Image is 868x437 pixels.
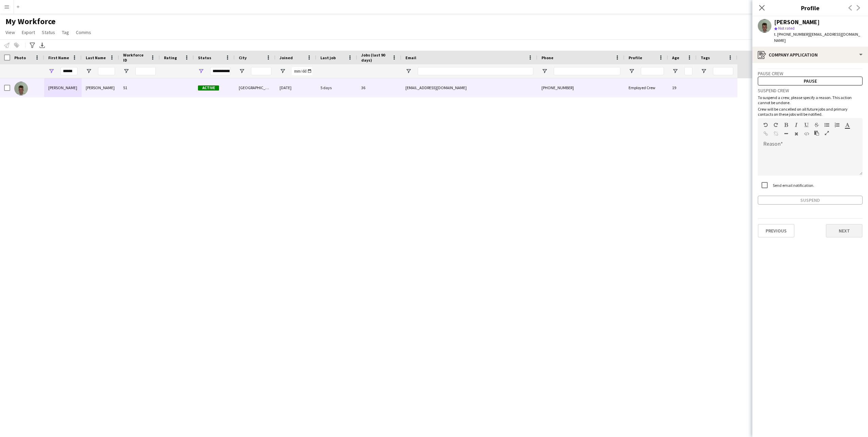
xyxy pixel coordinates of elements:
[123,52,148,63] span: Workforce ID
[62,29,69,35] span: Tag
[752,47,868,63] div: Company application
[119,78,160,97] div: 51
[86,55,106,60] span: Last Name
[554,67,620,75] input: Phone Filter Input
[280,55,293,60] span: Joined
[198,85,219,91] span: Active
[39,28,58,37] a: Status
[804,131,809,136] button: HTML Code
[668,78,697,97] div: 19
[48,55,69,60] span: First Name
[276,78,316,97] div: [DATE]
[251,67,271,75] input: City Filter Input
[541,55,553,60] span: Phone
[316,78,357,97] div: 5 days
[164,55,177,60] span: Rating
[672,55,679,60] span: Age
[38,41,46,49] app-action-btn: Export XLSX
[280,68,286,74] button: Open Filter Menu
[684,67,692,75] input: Age Filter Input
[537,78,624,97] div: [PHONE_NUMBER]
[784,122,788,128] button: Bold
[48,68,54,74] button: Open Filter Menu
[239,55,247,60] span: City
[198,55,211,60] span: Status
[320,55,336,60] span: Last job
[14,55,26,60] span: Photo
[814,122,819,128] button: Strikethrough
[752,3,868,12] h3: Profile
[794,122,799,128] button: Italic
[123,68,129,74] button: Open Filter Menu
[14,82,28,95] img: Harvey Fogg
[629,55,642,60] span: Profile
[624,78,668,97] div: Employed Crew
[758,107,863,117] p: Crew will be cancelled on all future jobs and primary contacts on these jobs will be notified.
[361,52,389,63] span: Jobs (last 90 days)
[784,131,788,136] button: Horizontal Line
[773,122,778,128] button: Redo
[198,68,204,74] button: Open Filter Menu
[357,78,401,97] div: 36
[28,41,36,49] app-action-btn: Advanced filters
[61,67,78,75] input: First Name Filter Input
[541,68,548,74] button: Open Filter Menu
[774,32,809,37] span: t. [PHONE_NUMBER]
[405,68,412,74] button: Open Filter Menu
[76,29,91,35] span: Comms
[804,122,809,128] button: Underline
[5,16,55,27] span: My Workforce
[794,131,799,136] button: Clear Formatting
[672,68,678,74] button: Open Filter Menu
[845,122,850,128] button: Text Color
[774,32,860,43] span: | [EMAIL_ADDRESS][DOMAIN_NAME]
[824,130,829,136] button: Fullscreen
[405,55,416,60] span: Email
[292,67,312,75] input: Joined Filter Input
[629,68,635,74] button: Open Filter Menu
[774,19,820,25] div: [PERSON_NAME]
[418,67,533,75] input: Email Filter Input
[82,78,119,97] div: [PERSON_NAME]
[758,224,795,238] button: Previous
[3,28,18,37] a: View
[239,68,245,74] button: Open Filter Menu
[86,68,92,74] button: Open Filter Menu
[401,78,537,97] div: [EMAIL_ADDRESS][DOMAIN_NAME]
[5,29,15,35] span: View
[713,67,733,75] input: Tags Filter Input
[42,29,55,35] span: Status
[835,122,839,128] button: Ordered List
[135,67,156,75] input: Workforce ID Filter Input
[59,28,72,37] a: Tag
[641,67,664,75] input: Profile Filter Input
[758,95,863,105] p: To suspend a crew, please specify a reason. This action cannot be undone.
[22,29,35,35] span: Export
[778,26,795,31] span: Not rated
[44,78,82,97] div: [PERSON_NAME]
[19,28,38,37] a: Export
[73,28,94,37] a: Comms
[758,77,863,85] button: Pause
[701,68,707,74] button: Open Filter Menu
[824,122,829,128] button: Unordered List
[771,183,814,188] label: Send email notification.
[814,130,819,136] button: Paste as plain text
[701,55,710,60] span: Tags
[758,70,863,77] h3: Pause crew
[98,67,115,75] input: Last Name Filter Input
[235,78,276,97] div: [GEOGRAPHIC_DATA]
[758,87,863,94] h3: Suspend crew
[763,122,768,128] button: Undo
[826,224,863,238] button: Next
